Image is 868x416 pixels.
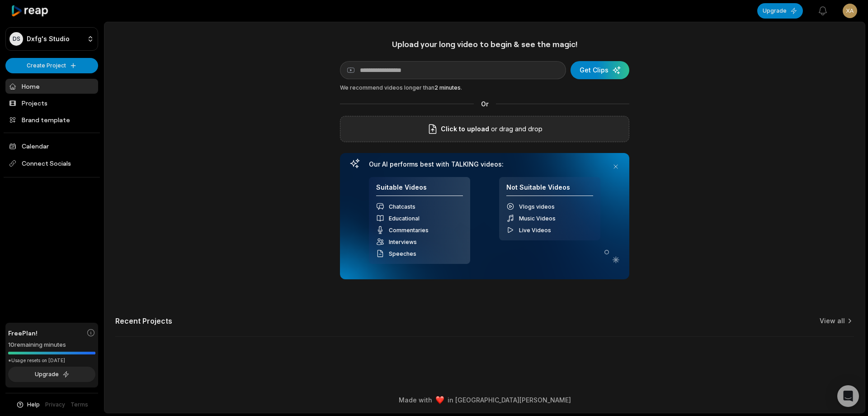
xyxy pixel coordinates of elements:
[5,79,98,94] a: Home
[434,84,461,91] span: 2 minutes
[9,32,23,46] div: DS
[757,3,803,19] button: Upgrade
[519,227,551,234] span: Live Videos
[5,112,98,127] a: Brand template
[369,160,600,168] h3: Our AI performs best with TALKING videos:
[8,340,95,349] div: 10 remaining minutes
[8,328,38,338] span: Free Plan!
[16,401,40,409] button: Help
[27,401,40,409] span: Help
[519,215,556,222] span: Music Videos
[571,61,629,79] button: Get Clips
[389,227,429,234] span: Commentaries
[389,215,420,222] span: Educational
[489,124,542,134] p: or drag and drop
[5,58,98,73] button: Create Project
[376,183,463,196] h4: Suitable Videos
[436,396,444,404] img: heart emoji
[389,239,417,245] span: Interviews
[71,401,88,409] a: Terms
[5,96,98,110] a: Projects
[389,203,415,210] span: Chatcasts
[441,124,489,134] span: Click to upload
[506,183,593,196] h4: Not Suitable Videos
[519,203,555,210] span: Vlogs videos
[340,39,629,49] h1: Upload your long video to begin & see the magic!
[5,155,98,172] span: Connect Socials
[113,395,857,405] div: Made with in [GEOGRAPHIC_DATA][PERSON_NAME]
[389,250,416,257] span: Speeches
[8,367,95,382] button: Upgrade
[8,357,95,364] div: *Usage resets on [DATE]
[474,99,496,109] span: Or
[45,401,65,409] a: Privacy
[115,316,172,325] h2: Recent Projects
[27,35,70,43] p: Dxfg's Studio
[340,84,629,92] div: We recommend videos longer than .
[820,316,845,325] a: View all
[5,139,98,153] a: Calendar
[837,385,859,407] div: Open Intercom Messenger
